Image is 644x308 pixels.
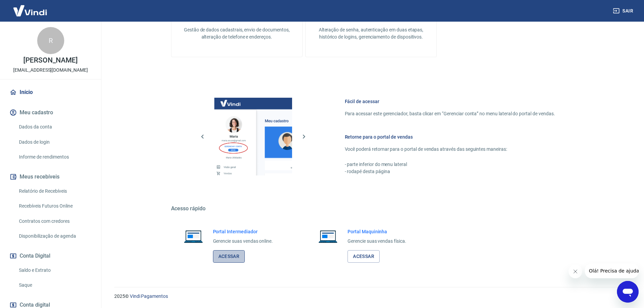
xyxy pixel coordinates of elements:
iframe: Mensagem da empresa [585,263,639,278]
a: Dados de login [16,135,93,149]
p: [EMAIL_ADDRESS][DOMAIN_NAME] [13,67,88,74]
h5: Acesso rápido [171,205,571,212]
a: Vindi Pagamentos [130,293,168,299]
iframe: Fechar mensagem [569,265,582,278]
a: Acessar [348,250,380,263]
p: Gerencie suas vendas online. [213,238,273,245]
a: Saldo e Extrato [16,263,93,277]
img: Vindi [8,0,52,21]
a: Contratos com credores [16,214,93,228]
span: Olá! Precisa de ajuda? [4,5,57,10]
iframe: Botão para abrir a janela de mensagens [617,281,639,303]
p: Gerencie suas vendas física. [348,238,406,245]
button: Conta Digital [8,248,93,263]
a: Disponibilização de agenda [16,229,93,243]
button: Meu cadastro [8,105,93,120]
a: Dados da conta [16,120,93,134]
h6: Portal Maquininha [348,228,406,235]
a: Informe de rendimentos [16,150,93,164]
img: Imagem de um notebook aberto [314,228,342,244]
p: - parte inferior do menu lateral [345,161,555,168]
p: Para acessar este gerenciador, basta clicar em “Gerenciar conta” no menu lateral do portal de ven... [345,110,555,117]
a: Início [8,85,93,100]
h6: Retorne para o portal de vendas [345,134,555,140]
a: Saque [16,278,93,292]
h6: Fácil de acessar [345,98,555,105]
a: Relatório de Recebíveis [16,184,93,198]
a: Acessar [213,250,245,263]
p: Você poderá retornar para o portal de vendas através das seguintes maneiras: [345,146,555,153]
p: Alteração de senha, autenticação em duas etapas, histórico de logins, gerenciamento de dispositivos. [316,26,426,41]
button: Sair [612,5,636,17]
p: 2025 © [114,293,628,300]
div: R [37,27,64,54]
p: [PERSON_NAME] [23,57,77,64]
p: - rodapé desta página [345,168,555,175]
a: Recebíveis Futuros Online [16,199,93,213]
p: Gestão de dados cadastrais, envio de documentos, alteração de telefone e endereços. [182,26,291,41]
h6: Portal Intermediador [213,228,273,235]
button: Meus recebíveis [8,169,93,184]
img: Imagem da dashboard mostrando o botão de gerenciar conta na sidebar no lado esquerdo [214,98,292,175]
img: Imagem de um notebook aberto [179,228,208,244]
